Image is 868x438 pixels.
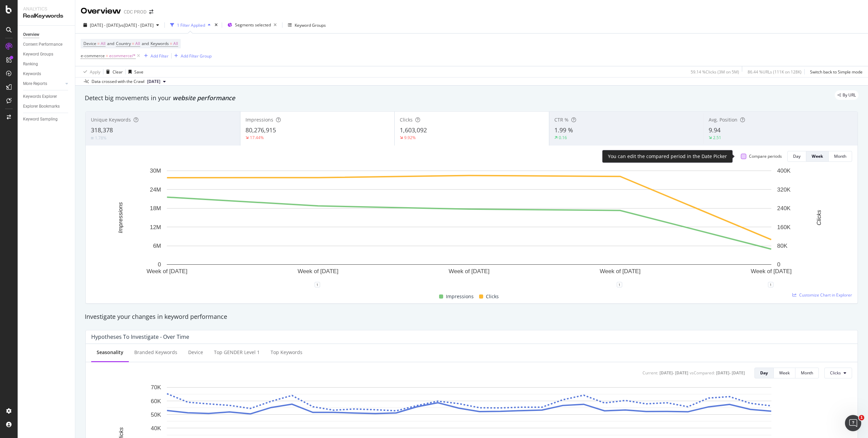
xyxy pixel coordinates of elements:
[779,370,790,376] div: Week
[150,224,161,231] text: 12M
[23,93,70,100] a: Keywords Explorer
[85,312,859,321] div: Investigate your changes in keyword performance
[134,69,143,75] div: Save
[170,41,172,46] span: =
[23,61,38,68] div: Ranking
[177,22,205,28] div: 1 Filter Applied
[716,370,745,376] div: [DATE] - [DATE]
[97,41,100,46] span: =
[147,79,160,85] span: 2025 Sep. 26th
[91,137,94,139] img: Equal
[167,20,213,30] button: 1 Filter Applied
[245,126,276,134] span: 80,276,915
[23,80,63,87] a: More Reports
[153,243,161,249] text: 6M
[751,268,791,275] text: Week of [DATE]
[103,66,123,77] button: Clear
[792,292,852,298] a: Customize Chart in Explorer
[91,116,131,123] span: Unique Keywords
[126,66,143,77] button: Save
[23,51,53,58] div: Keyword Groups
[709,126,721,134] span: 9.94
[659,370,688,376] div: [DATE] - [DATE]
[150,168,161,174] text: 30M
[106,53,108,59] span: =
[81,66,100,77] button: Apply
[554,116,569,123] span: CTR %
[807,66,863,77] button: Switch back to Simple mode
[709,116,737,123] span: Avg. Position
[295,22,326,28] div: Keyword Groups
[600,268,640,275] text: Week of [DATE]
[23,80,47,87] div: More Reports
[777,205,791,212] text: 240K
[23,51,70,58] a: Keyword Groups
[777,243,788,249] text: 80K
[795,368,819,378] button: Month
[107,41,114,46] span: and
[95,135,106,141] div: 1.78%
[829,151,852,162] button: Month
[23,41,62,48] div: Content Performance
[173,39,178,48] span: All
[81,53,105,59] span: e-commerce
[23,116,58,123] div: Keyword Sampling
[142,41,149,46] span: and
[23,31,39,38] div: Overview
[835,90,859,100] div: legacy label
[149,9,153,14] div: arrow-right-arrow-left
[859,415,864,420] span: 1
[799,292,852,298] span: Customize Chart in Explorer
[806,151,829,162] button: Week
[23,61,70,68] a: Ranking
[81,5,121,17] div: Overview
[120,22,154,28] span: vs [DATE] - [DATE]
[834,153,846,159] div: Month
[298,268,338,275] text: Week of [DATE]
[754,368,774,378] button: Day
[90,22,120,28] span: [DATE] - [DATE]
[801,370,813,376] div: Month
[235,22,271,28] span: Segments selected
[91,167,847,285] svg: A chart.
[404,135,416,140] div: 9.92%
[124,8,146,15] div: CDC PROD
[749,153,782,159] div: Compare periods
[172,52,212,60] button: Add Filter Group
[92,79,144,85] div: Data crossed with the Crawl
[748,69,802,75] div: 86.44 % URLs ( 111K on 128K )
[134,349,177,356] div: Branded Keywords
[845,415,861,431] iframe: Intercom live chat
[113,69,123,75] div: Clear
[151,53,169,59] div: Add Filter
[83,41,96,46] span: Device
[777,168,791,174] text: 400K
[643,370,658,376] div: Current:
[151,411,161,418] text: 50K
[91,333,189,340] div: Hypotheses to Investigate - Over Time
[250,135,264,140] div: 17.44%
[23,70,70,78] a: Keywords
[23,5,70,12] div: Analytics
[151,41,169,46] span: Keywords
[141,52,169,60] button: Add Filter
[23,41,70,48] a: Content Performance
[101,39,105,48] span: All
[188,349,203,356] div: Device
[449,268,489,275] text: Week of [DATE]
[150,187,161,193] text: 24M
[777,187,791,193] text: 320K
[23,103,70,110] a: Explorer Bookmarks
[486,292,499,301] span: Clicks
[158,261,161,268] text: 0
[554,126,573,134] span: 1.99 %
[225,20,279,30] button: Segments selected
[830,370,841,376] span: Clicks
[90,69,100,75] div: Apply
[816,210,822,225] text: Clicks
[617,282,622,287] div: 1
[132,41,134,46] span: =
[144,78,169,86] button: [DATE]
[768,282,773,287] div: 1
